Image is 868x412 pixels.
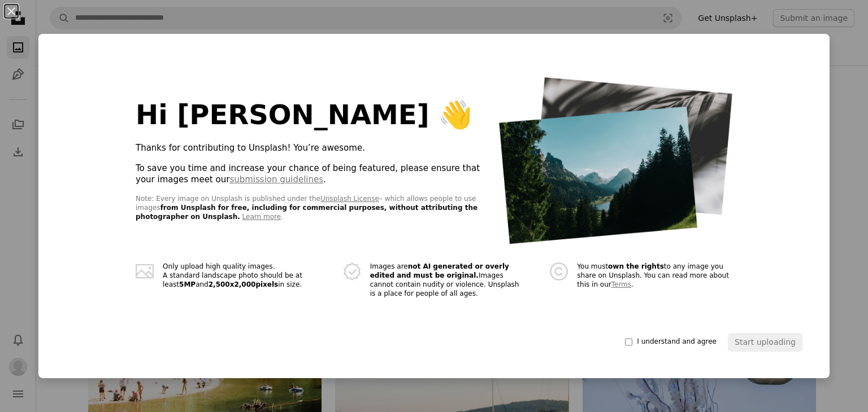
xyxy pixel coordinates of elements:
p: Note: Every image on Unsplash is published under the – which allows people to use images . [136,195,485,222]
a: Terms [611,280,631,288]
span: Only upload high quality images. [163,262,318,271]
a: submission guidelines [229,174,323,185]
strong: 5 MP [179,280,196,288]
a: Unsplash License [320,195,379,203]
strong: 2,500 x 2,000 pixels [209,280,279,288]
input: I understand and agree [625,338,632,347]
strong: own the rights [608,262,664,270]
dd: Images are Images cannot contain nudity or violence. Unsplash is a place for people of all ages. [370,262,526,299]
h1: Hi [PERSON_NAME] 👋 [136,100,485,129]
strong: not AI generated or overly edited and must be original. [370,262,509,279]
img: photo-stack@2x.png [499,77,732,244]
strong: from Unsplash for free, including for commercial purposes, without attributing the photographer o... [136,204,478,221]
a: Learn more [242,213,281,221]
dd: You must to any image you share on Unsplash. You can read more about this in our . [577,262,732,299]
span: I understand and agree [637,338,717,347]
p: To save you time and increase your chance of being featured, please ensure that your images meet ... [136,163,485,186]
button: Start uploading [728,333,802,351]
span: A standard landscape photo should be at least and in size. [163,271,318,290]
p: Thanks for contributing to Unsplash! You’re awesome. [136,143,485,154]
